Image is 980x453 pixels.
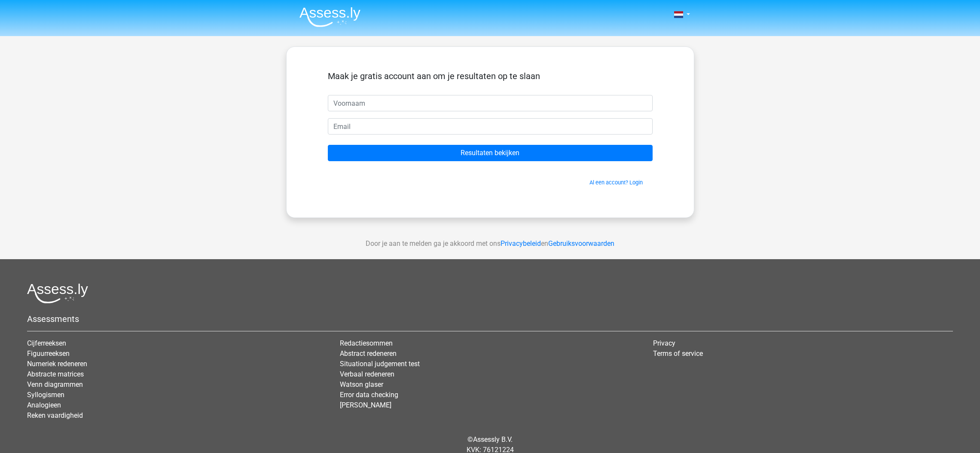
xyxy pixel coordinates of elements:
img: Assessly [299,7,360,27]
a: Redactiesommen [340,339,393,347]
a: Error data checking [340,391,398,399]
a: Analogieen [27,401,61,409]
a: Terms of service [653,349,703,358]
a: Reken vaardigheid [27,411,83,419]
a: Numeriek redeneren [27,360,87,368]
a: Syllogismen [27,391,64,399]
h5: Assessments [27,314,953,324]
a: Watson glaser [340,380,383,389]
a: Al een account? Login [589,179,643,186]
a: Cijferreeksen [27,339,66,347]
a: Assessly B.V. [473,435,513,444]
img: Assessly logo [27,283,88,303]
h5: Maak je gratis account aan om je resultaten op te slaan [328,71,653,81]
a: [PERSON_NAME] [340,401,391,409]
a: Abstracte matrices [27,370,84,378]
input: Voornaam [328,95,653,111]
a: Abstract redeneren [340,349,397,358]
a: Figuurreeksen [27,349,70,358]
a: Venn diagrammen [27,380,83,389]
a: Situational judgement test [340,360,420,368]
input: Resultaten bekijken [328,145,653,161]
a: Privacy [653,339,675,347]
a: Privacybeleid [501,239,541,248]
a: Gebruiksvoorwaarden [548,239,614,248]
input: Email [328,118,653,135]
a: Verbaal redeneren [340,370,394,378]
